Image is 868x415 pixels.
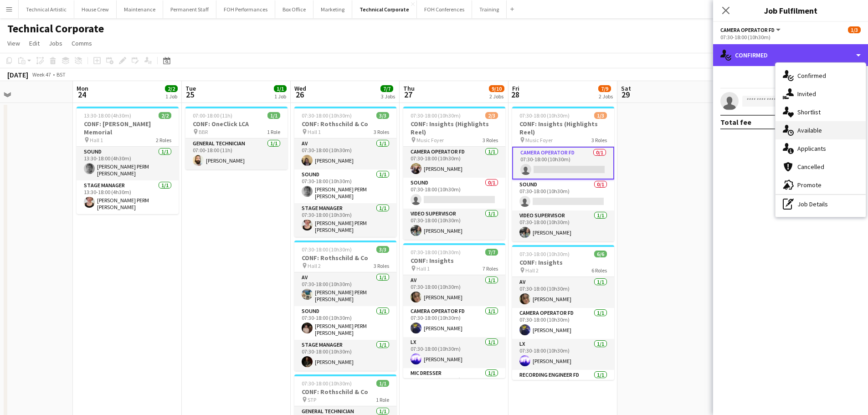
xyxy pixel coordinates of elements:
[403,337,505,368] app-card-role: LX1/107:30-18:00 (10h30m)[PERSON_NAME]
[185,84,196,92] span: Tue
[483,265,498,272] span: 7 Roles
[797,144,826,153] span: Applicants
[489,93,504,100] div: 2 Jobs
[294,107,396,237] app-job-card: 07:30-18:00 (10h30m)3/3CONF: Rothschild & Co Hall 13 RolesAV1/107:30-18:00 (10h30m)[PERSON_NAME]S...
[294,388,396,396] h3: CONF: Rothschild & Co
[185,120,288,128] h3: CONF: OneClick LCA
[411,249,461,256] span: 07:30-18:00 (10h30m)
[374,128,389,135] span: 3 Roles
[156,137,171,143] span: 2 Roles
[525,267,539,274] span: Hall 2
[77,84,88,92] span: Mon
[512,210,614,241] app-card-role: Video Supervisor1/107:30-18:00 (10h30m)[PERSON_NAME]
[376,396,389,403] span: 1 Role
[621,84,631,92] span: Sat
[308,262,321,269] span: Hall 2
[594,112,607,119] span: 1/3
[165,93,177,100] div: 1 Job
[185,138,288,169] app-card-role: General Technician1/107:00-18:00 (11h)[PERSON_NAME]
[75,89,88,100] span: 24
[117,0,163,18] button: Maintenance
[267,128,280,135] span: 1 Role
[7,39,20,47] span: View
[185,107,288,169] app-job-card: 07:00-18:00 (11h)1/1CONF: OneClick LCA BBR1 RoleGeneral Technician1/107:00-18:00 (11h)[PERSON_NAME]
[49,39,62,47] span: Jobs
[485,112,498,119] span: 2/3
[376,380,389,387] span: 1/1
[72,39,92,47] span: Comms
[77,180,179,214] app-card-role: Stage Manager1/113:30-18:00 (4h30m)[PERSON_NAME] PERM [PERSON_NAME]
[512,277,614,308] app-card-role: AV1/107:30-18:00 (10h30m)[PERSON_NAME]
[159,112,171,119] span: 2/2
[77,107,179,214] app-job-card: 13:30-18:00 (4h30m)2/2CONF: [PERSON_NAME] Memorial Hall 12 RolesSound1/113:30-18:00 (4h30m)[PERSO...
[403,209,505,240] app-card-role: Video Supervisor1/107:30-18:00 (10h30m)[PERSON_NAME]
[68,37,96,49] a: Comms
[594,251,607,257] span: 6/6
[519,251,570,257] span: 07:30-18:00 (10h30m)
[30,71,53,78] span: Week 47
[591,267,607,274] span: 6 Roles
[294,120,396,128] h3: CONF: Rothschild & Co
[403,256,505,265] h3: CONF: Insights
[797,126,822,134] span: Available
[294,340,396,371] app-card-role: Stage Manager1/107:30-18:00 (10h30m)[PERSON_NAME]
[512,179,614,210] app-card-role: Sound0/107:30-18:00 (10h30m)
[84,112,131,119] span: 13:30-18:00 (4h30m)
[352,0,417,18] button: Technical Corporate
[403,107,505,240] app-job-card: 07:30-18:00 (10h30m)2/3CONF: Insights (Highlights Reel) Music Foyer3 RolesCamera Operator FD1/107...
[74,0,117,18] button: House Crew
[512,245,614,380] div: 07:30-18:00 (10h30m)6/6CONF: Insights Hall 26 RolesAV1/107:30-18:00 (10h30m)[PERSON_NAME]Camera O...
[294,84,306,92] span: Wed
[720,26,782,33] button: Camera Operator FD
[56,71,66,78] div: BST
[7,70,28,79] div: [DATE]
[216,0,275,18] button: FOH Performances
[77,120,179,136] h3: CONF: [PERSON_NAME] Memorial
[275,0,313,18] button: Box Office
[313,0,352,18] button: Marketing
[45,37,66,49] a: Jobs
[620,89,631,100] span: 29
[512,308,614,339] app-card-role: Camera Operator FD1/107:30-18:00 (10h30m)[PERSON_NAME]
[7,22,104,36] h1: Technical Corporate
[308,396,316,403] span: STP
[380,85,393,92] span: 7/7
[411,112,461,119] span: 07:30-18:00 (10h30m)
[294,241,396,371] app-job-card: 07:30-18:00 (10h30m)3/3CONF: Rothschild & Co Hall 23 RolesAV1/107:30-18:00 (10h30m)[PERSON_NAME] ...
[403,243,505,378] div: 07:30-18:00 (10h30m)7/7CONF: Insights Hall 17 RolesAV1/107:30-18:00 (10h30m)[PERSON_NAME]Camera O...
[376,112,389,119] span: 3/3
[294,203,396,237] app-card-role: Stage Manager1/107:30-18:00 (10h30m)[PERSON_NAME] PERM [PERSON_NAME]
[489,85,504,92] span: 9/10
[848,26,861,33] span: 1/3
[417,0,472,18] button: FOH Conferences
[776,195,866,213] div: Job Details
[472,0,507,18] button: Training
[512,84,519,92] span: Fri
[591,137,607,143] span: 3 Roles
[29,39,40,47] span: Edit
[267,112,280,119] span: 1/1
[403,306,505,337] app-card-role: Camera Operator FD1/107:30-18:00 (10h30m)[PERSON_NAME]
[403,368,505,399] app-card-role: Mic Dresser1/107:30-18:00 (10h30m)
[525,137,553,143] span: Music Foyer
[402,89,415,100] span: 27
[308,128,321,135] span: Hall 1
[797,72,826,80] span: Confirmed
[376,246,389,253] span: 3/3
[797,108,821,116] span: Shortlist
[403,84,415,92] span: Thu
[381,93,395,100] div: 3 Jobs
[294,169,396,203] app-card-role: Sound1/107:30-18:00 (10h30m)[PERSON_NAME] PERM [PERSON_NAME]
[713,44,868,66] div: Confirmed
[302,112,352,119] span: 07:30-18:00 (10h30m)
[512,147,614,179] app-card-role: Camera Operator FD0/107:30-18:00 (10h30m)
[293,89,306,100] span: 26
[512,370,614,401] app-card-role: Recording Engineer FD1/107:30-18:00 (10h30m)
[403,275,505,306] app-card-role: AV1/107:30-18:00 (10h30m)[PERSON_NAME]
[797,181,822,189] span: Promote
[294,254,396,262] h3: CONF: Rothschild & Co
[163,0,216,18] button: Permanent Staff
[274,93,286,100] div: 1 Job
